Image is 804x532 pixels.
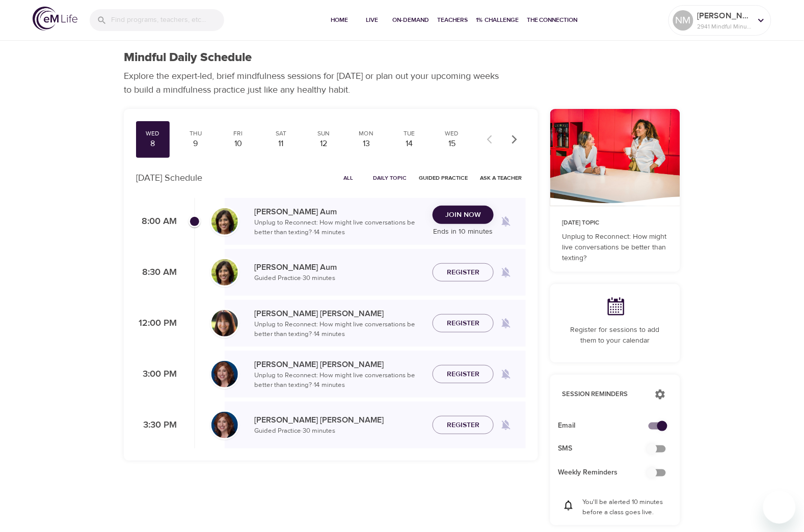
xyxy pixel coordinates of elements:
[311,138,337,150] div: 12
[433,314,494,333] button: Register
[583,497,668,517] p: You'll be alerted 10 minutes before a class goes live.
[254,320,424,340] p: Unplug to Reconnect: How might live conversations be better than texting? · 14 minutes
[494,209,518,234] span: Remind me when a class goes live every Wednesday at 8:00 AM
[254,358,424,371] p: [PERSON_NAME] [PERSON_NAME]
[437,15,468,25] span: Teachers
[211,361,238,387] img: Elaine_Smookler-min.jpg
[226,129,251,138] div: Fri
[136,171,202,185] p: [DATE] Schedule
[698,10,752,22] p: [PERSON_NAME]
[124,69,506,97] p: Explore the expert-led, brief mindfulness sessions for [DATE] or plan out your upcoming weeks to ...
[136,215,177,229] p: 8:00 AM
[211,259,238,286] img: Alisha%20Aum%208-9-21.jpg
[269,138,294,150] div: 11
[562,232,668,264] p: Unplug to Reconnect: How might live conversations be better than texting?
[369,170,411,186] button: Daily Topic
[439,129,465,138] div: Wed
[336,173,361,183] span: All
[254,273,424,284] p: Guided Practice · 30 minutes
[226,138,251,150] div: 10
[136,368,177,381] p: 3:00 PM
[447,266,479,279] span: Register
[354,129,379,138] div: Mon
[396,138,422,150] div: 14
[562,325,668,346] p: Register for sessions to add them to your calendar
[140,129,166,138] div: Wed
[211,412,238,438] img: Elaine_Smookler-min.jpg
[494,311,518,335] span: Remind me when a class goes live every Wednesday at 12:00 PM
[254,261,424,273] p: [PERSON_NAME] Aum
[480,173,522,183] span: Ask a Teacher
[311,129,337,138] div: Sun
[447,419,479,432] span: Register
[254,206,424,218] p: [PERSON_NAME] Aum
[558,443,656,454] span: SMS
[673,10,693,31] div: NM
[211,310,238,337] img: Andrea_Lieberstein-min.jpg
[111,9,224,31] input: Find programs, teachers, etc...
[254,307,424,320] p: [PERSON_NAME] [PERSON_NAME]
[433,416,494,435] button: Register
[494,362,518,386] span: Remind me when a class goes live every Wednesday at 3:00 PM
[433,365,494,384] button: Register
[558,467,656,478] span: Weekly Reminders
[373,173,407,183] span: Daily Topic
[360,15,384,25] span: Live
[439,138,465,150] div: 15
[527,15,578,25] span: The Connection
[332,170,365,186] button: All
[763,491,796,524] iframe: Button to launch messaging window
[254,414,424,426] p: [PERSON_NAME] [PERSON_NAME]
[254,371,424,390] p: Unplug to Reconnect: How might live conversations be better than texting? · 14 minutes
[476,15,519,25] span: 1% Challenge
[354,138,379,150] div: 13
[124,50,252,65] h1: Mindful Daily Schedule
[392,15,429,25] span: On-Demand
[183,129,208,138] div: Thu
[447,317,479,330] span: Register
[419,173,468,183] span: Guided Practice
[136,317,177,330] p: 12:00 PM
[183,138,208,150] div: 9
[211,208,238,235] img: Alisha%20Aum%208-9-21.jpg
[140,138,166,150] div: 8
[698,22,752,31] p: 2941 Mindful Minutes
[33,7,77,31] img: logo
[494,413,518,437] span: Remind me when a class goes live every Wednesday at 3:30 PM
[476,170,526,186] button: Ask a Teacher
[433,263,494,282] button: Register
[558,421,656,431] span: Email
[433,206,494,225] button: Join Now
[447,368,479,381] span: Register
[445,209,481,221] span: Join Now
[433,227,494,237] p: Ends in 10 minutes
[269,129,294,138] div: Sat
[396,129,422,138] div: Tue
[562,389,645,400] p: Session Reminders
[494,260,518,285] span: Remind me when a class goes live every Wednesday at 8:30 AM
[136,418,177,432] p: 3:30 PM
[562,218,668,228] p: [DATE] Topic
[327,15,352,25] span: Home
[254,426,424,436] p: Guided Practice · 30 minutes
[254,218,424,238] p: Unplug to Reconnect: How might live conversations be better than texting? · 14 minutes
[415,170,472,186] button: Guided Practice
[136,266,177,279] p: 8:30 AM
